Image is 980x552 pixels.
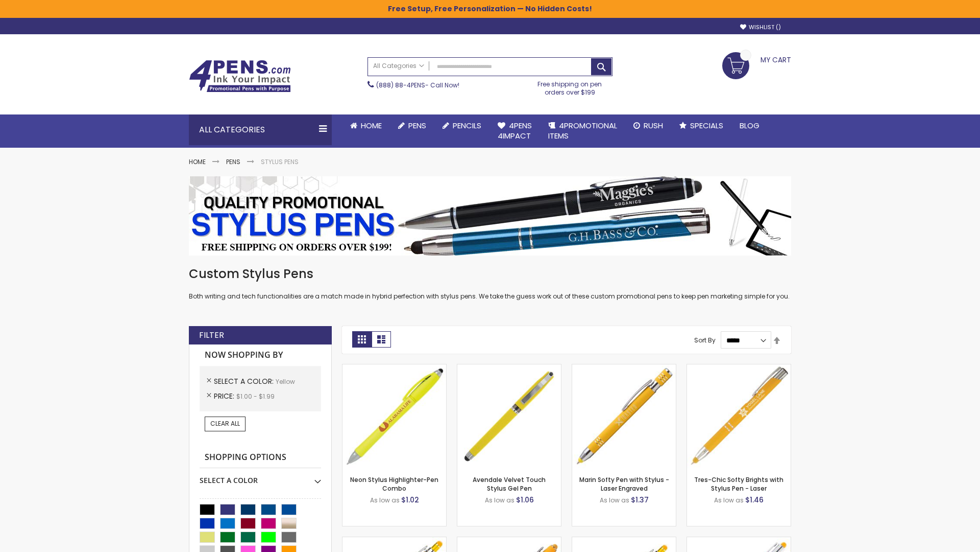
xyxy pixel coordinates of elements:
[189,266,791,282] h1: Custom Stylus Pens
[189,266,791,301] div: Both writing and tech functionalities are a match made in hybrid perfection with stylus pens. We ...
[625,114,671,137] a: Rush
[200,468,321,486] div: Select A Color
[740,120,759,131] span: Blog
[694,336,716,344] label: Sort By
[687,537,791,545] a: Tres-Chic Softy with Stylus Top Pen - ColorJet-Yellow
[408,120,426,131] span: Pens
[644,120,663,131] span: Rush
[189,114,332,145] div: All Categories
[350,475,438,492] a: Neon Stylus Highlighter-Pen Combo
[687,364,791,373] a: Tres-Chic Softy Brights with Stylus Pen - Laser-Yellow
[572,364,676,468] img: Marin Softy Pen with Stylus - Laser Engraved-Yellow
[401,495,419,505] span: $1.02
[342,364,446,468] img: Neon Stylus Highlighter-Pen Combo-Yellow
[361,120,382,131] span: Home
[687,364,791,468] img: Tres-Chic Softy Brights with Stylus Pen - Laser-Yellow
[200,344,321,366] strong: Now Shopping by
[694,475,783,492] a: Tres-Chic Softy Brights with Stylus Pen - Laser
[352,331,372,348] strong: Grid
[572,364,676,373] a: Marin Softy Pen with Stylus - Laser Engraved-Yellow
[368,58,429,75] a: All Categories
[376,81,425,89] a: (888) 88-4PENS
[199,330,224,341] strong: Filter
[189,60,291,93] img: 4Pens Custom Pens and Promotional Products
[370,496,400,504] span: As low as
[600,496,629,504] span: As low as
[205,417,246,431] a: Clear All
[226,157,240,166] a: Pens
[236,392,275,401] span: $1.00 - $1.99
[548,120,617,141] span: 4PROMOTIONAL ITEMS
[210,419,240,428] span: Clear All
[457,364,561,373] a: Avendale Velvet Touch Stylus Gel Pen-Yellow
[342,364,446,373] a: Neon Stylus Highlighter-Pen Combo-Yellow
[373,62,424,70] span: All Categories
[342,114,390,137] a: Home
[189,176,791,256] img: Stylus Pens
[276,377,295,386] span: Yellow
[740,24,781,31] a: Wishlist
[516,495,534,505] span: $1.06
[214,376,276,386] span: Select A Color
[498,120,532,141] span: 4Pens 4impact
[714,496,744,504] span: As low as
[376,81,459,89] span: - Call Now!
[453,120,481,131] span: Pencils
[731,114,768,137] a: Blog
[261,157,299,166] strong: Stylus Pens
[473,475,546,492] a: Avendale Velvet Touch Stylus Gel Pen
[457,364,561,468] img: Avendale Velvet Touch Stylus Gel Pen-Yellow
[540,114,625,148] a: 4PROMOTIONALITEMS
[745,495,764,505] span: $1.46
[457,537,561,545] a: Ellipse Softy Brights with Stylus Pen - Laser-Yellow
[342,537,446,545] a: Phoenix Softy Brights with Stylus Pen - Laser-Yellow
[390,114,434,137] a: Pens
[434,114,489,137] a: Pencils
[485,496,514,504] span: As low as
[671,114,731,137] a: Specials
[200,447,321,469] strong: Shopping Options
[489,114,540,148] a: 4Pens4impact
[189,157,206,166] a: Home
[690,120,723,131] span: Specials
[572,537,676,545] a: Phoenix Softy Brights Gel with Stylus Pen - Laser-Yellow
[527,76,613,97] div: Free shipping on pen orders over $199
[631,495,649,505] span: $1.37
[579,475,669,492] a: Marin Softy Pen with Stylus - Laser Engraved
[214,391,236,401] span: Price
